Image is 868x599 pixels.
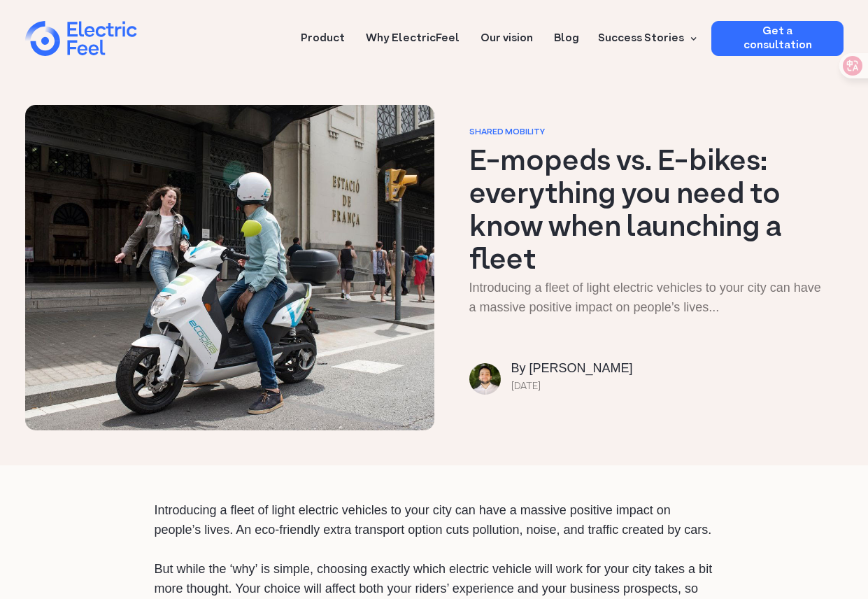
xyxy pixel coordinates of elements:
[301,21,345,47] a: Product
[511,362,526,374] div: By
[366,21,460,47] a: Why ElectricFeel
[481,21,533,47] a: Our vision
[469,126,545,139] a: Shared Mobility
[711,21,844,56] a: Get a consultation
[511,382,541,392] div: [DATE]
[469,278,823,317] p: Introducing a fleet of light electric vehicles to your city can have a massive positive impact on...
[554,21,579,47] a: Blog
[52,55,120,82] input: Submit
[469,146,823,278] h1: E-mopeds vs. E-bikes: everything you need to know when launching a fleet
[776,507,848,579] iframe: Chatbot
[590,21,701,56] div: Success Stories
[155,500,714,540] p: Introducing a fleet of light electric vehicles to your city can have a massive positive impact on...
[598,30,684,47] div: Success Stories
[529,362,633,374] div: [PERSON_NAME]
